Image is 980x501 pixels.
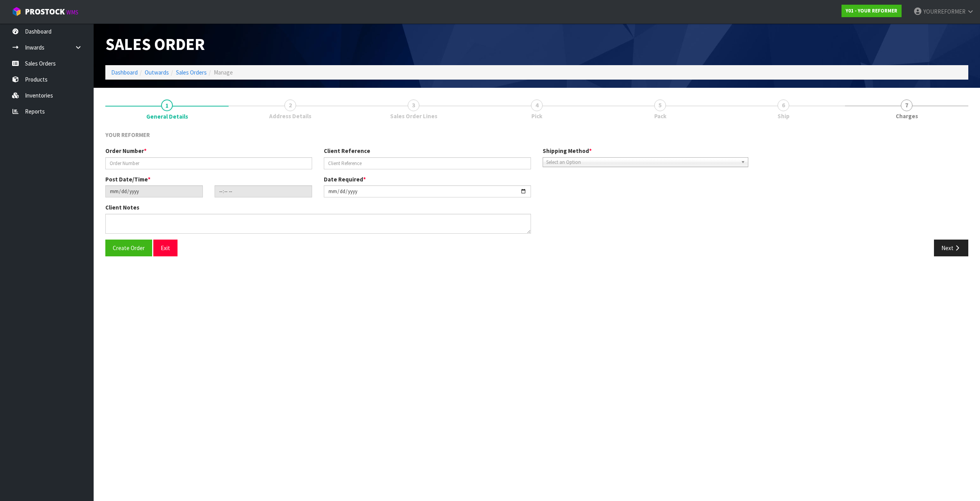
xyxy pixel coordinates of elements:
[901,99,913,111] span: 7
[145,69,169,76] a: Outwards
[111,69,138,76] a: Dashboard
[113,244,145,252] span: Create Order
[778,112,790,120] span: Ship
[105,147,147,155] label: Order Number
[543,147,592,155] label: Shipping Method
[390,112,437,120] span: Sales Order Lines
[153,240,178,256] button: Exit
[66,9,78,16] small: WMS
[531,112,542,120] span: Pick
[531,99,543,111] span: 4
[654,112,666,120] span: Pack
[269,112,311,120] span: Address Details
[105,175,151,183] label: Post Date/Time
[934,240,968,256] button: Next
[408,99,419,111] span: 3
[105,203,139,211] label: Client Notes
[25,7,65,17] span: ProStock
[284,99,296,111] span: 2
[324,175,366,183] label: Date Required
[546,158,738,167] span: Select an Option
[105,240,152,256] button: Create Order
[324,157,531,169] input: Client Reference
[176,69,207,76] a: Sales Orders
[846,7,897,14] strong: Y01 - YOUR REFORMER
[105,131,150,139] span: YOUR REFORMER
[923,8,966,15] span: YOURREFORMER
[896,112,918,120] span: Charges
[324,147,370,155] label: Client Reference
[654,99,666,111] span: 5
[105,125,968,262] span: General Details
[105,157,312,169] input: Order Number
[12,7,21,16] img: cube-alt.png
[146,112,188,121] span: General Details
[161,99,173,111] span: 1
[105,34,205,55] span: Sales Order
[214,69,233,76] span: Manage
[778,99,789,111] span: 6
